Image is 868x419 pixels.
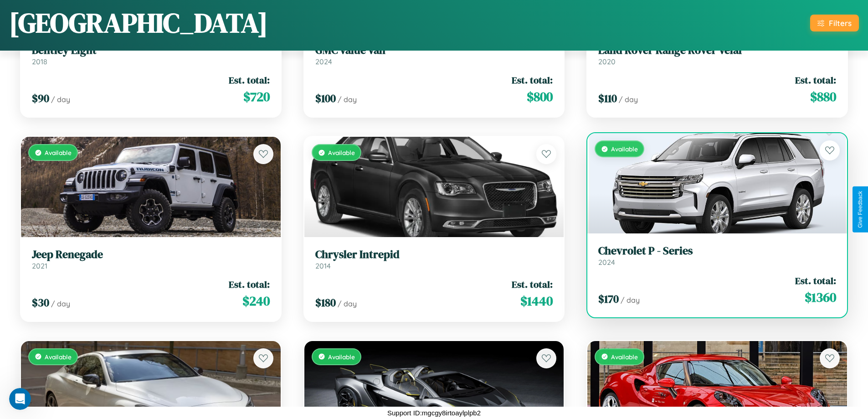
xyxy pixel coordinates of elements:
span: $ 180 [315,295,336,310]
span: 2014 [315,261,331,270]
span: / day [51,95,70,104]
span: $ 720 [243,88,270,106]
h3: GMC Value Van [315,44,553,57]
span: $ 110 [598,91,617,106]
a: GMC Value Van2024 [315,44,553,66]
h3: Bentley Eight [32,44,270,57]
h3: Chevrolet P - Series [598,244,836,258]
h3: Land Rover Range Rover Velar [598,44,836,57]
span: Available [45,353,72,361]
span: Est. total: [229,278,270,291]
div: Filters [829,18,852,28]
span: $ 90 [32,91,49,106]
span: / day [619,95,638,104]
span: $ 1360 [805,288,836,306]
span: $ 170 [598,291,619,306]
span: Est. total: [229,73,270,87]
span: 2020 [598,57,616,66]
span: / day [338,95,357,104]
span: $ 1440 [520,292,553,310]
span: / day [621,295,640,305]
span: $ 800 [527,88,553,106]
span: Available [611,145,638,153]
h3: Jeep Renegade [32,248,270,261]
span: $ 100 [315,91,336,106]
a: Jeep Renegade2021 [32,248,270,270]
span: Est. total: [512,73,553,87]
span: Est. total: [795,274,836,287]
span: $ 240 [242,292,270,310]
p: Support ID: mgcgy8irtoaylplpb2 [387,407,481,419]
a: Land Rover Range Rover Velar2020 [598,44,836,66]
span: Est. total: [512,278,553,291]
span: Available [45,149,72,156]
span: / day [51,299,70,308]
a: Chevrolet P - Series2024 [598,244,836,267]
h3: Chrysler Intrepid [315,248,553,261]
span: Available [328,353,355,361]
button: Filters [810,15,859,31]
span: 2018 [32,57,47,66]
span: 2024 [598,258,615,267]
div: Give Feedback [857,191,863,228]
span: Available [328,149,355,156]
span: 2021 [32,261,47,270]
span: $ 880 [810,88,836,106]
iframe: Intercom live chat [9,388,31,410]
span: Est. total: [795,73,836,87]
a: Bentley Eight2018 [32,44,270,66]
a: Chrysler Intrepid2014 [315,248,553,270]
span: $ 30 [32,295,49,310]
span: / day [338,299,357,308]
span: 2024 [315,57,332,66]
h1: [GEOGRAPHIC_DATA] [9,4,268,41]
span: Available [611,353,638,361]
